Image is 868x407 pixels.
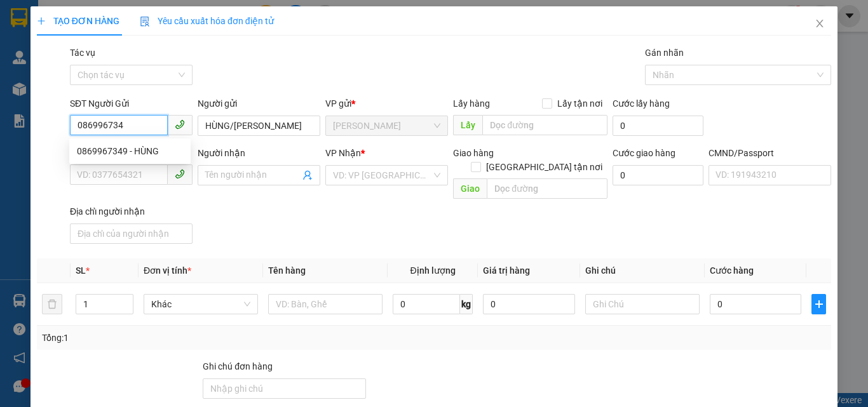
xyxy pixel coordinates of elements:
input: VD: Bàn, Ghế [268,294,383,314]
div: 0869967349 - HÙNG [77,144,183,158]
span: Ngã Tư Huyện [333,116,440,135]
img: icon [140,17,150,27]
label: Gán nhãn [645,48,684,58]
span: SL [76,265,86,276]
div: Người nhận [198,146,320,160]
span: Giao hàng [453,148,494,158]
span: plus [37,17,46,25]
span: TẠO ĐƠN HÀNG [37,16,119,26]
span: Đơn vị tính [144,265,191,276]
input: Cước lấy hàng [613,116,703,136]
div: SĐT Người Gửi [70,97,193,110]
button: delete [42,294,62,314]
span: phone [175,169,185,179]
input: Cước giao hàng [613,165,703,185]
div: Người gửi [198,97,320,110]
span: [GEOGRAPHIC_DATA] tận nơi [481,160,607,174]
span: phone [175,119,185,130]
label: Cước lấy hàng [613,98,670,109]
div: 0869967349 - HÙNG [69,141,191,161]
span: plus [812,299,825,309]
button: plus [811,294,826,314]
th: Ghi chú [580,258,705,283]
label: Cước giao hàng [613,148,675,158]
span: Cước hàng [710,265,754,276]
button: Close [802,6,837,42]
input: Ghi chú đơn hàng [203,378,366,399]
div: VP gửi [325,97,448,110]
span: Lấy hàng [453,98,490,109]
input: Dọc đường [482,115,607,135]
span: Giao [453,178,487,199]
span: user-add [302,170,313,180]
input: Địa chỉ của người nhận [70,224,193,244]
div: CMND/Passport [709,146,831,160]
span: Tên hàng [268,265,306,276]
span: close [815,18,825,29]
span: Yêu cầu xuất hóa đơn điện tử [140,16,274,26]
label: Tác vụ [70,48,95,58]
span: Giá trị hàng [483,265,530,276]
span: kg [460,294,473,314]
label: Ghi chú đơn hàng [203,361,273,371]
input: Dọc đường [487,178,607,199]
span: VP Nhận [325,148,361,158]
div: Địa chỉ người nhận [70,204,193,218]
span: Khác [151,295,250,314]
span: Lấy [453,115,482,135]
div: Tổng: 1 [42,331,336,345]
input: Ghi Chú [585,294,700,314]
span: Định lượng [410,265,455,276]
input: 0 [483,294,574,314]
span: Lấy tận nơi [552,97,607,110]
